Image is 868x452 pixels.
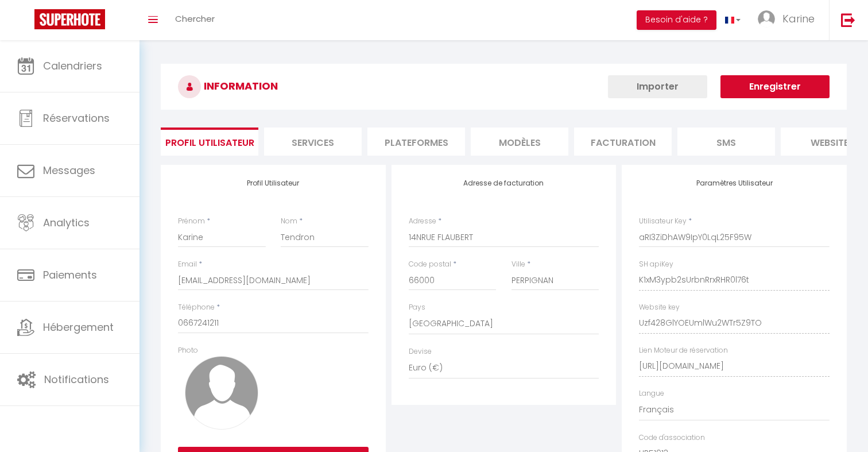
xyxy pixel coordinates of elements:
[409,259,451,270] label: Code postal
[43,320,114,334] span: Hébergement
[409,179,599,187] h4: Adresse de facturation
[43,215,90,230] span: Analytics
[841,13,855,27] img: logout
[639,179,830,187] h4: Paramètres Utilisateur
[409,346,432,357] label: Devise
[161,64,847,110] h3: INFORMATION
[43,163,95,177] span: Messages
[511,259,525,270] label: Ville
[639,388,664,399] label: Langue
[178,302,215,313] label: Téléphone
[281,216,297,227] label: Nom
[43,59,102,73] span: Calendriers
[639,259,673,270] label: SH apiKey
[608,75,707,98] button: Importer
[44,372,109,387] span: Notifications
[720,75,830,98] button: Enregistrer
[9,5,44,39] button: Ouvrir le widget de chat LiveChat
[574,128,672,156] li: Facturation
[409,302,425,313] label: Pays
[677,128,775,156] li: SMS
[161,128,258,156] li: Profil Utilisateur
[639,216,687,227] label: Utilisateur Key
[471,128,568,156] li: MODÈLES
[185,356,258,430] img: avatar.png
[43,111,110,125] span: Réservations
[178,259,197,270] label: Email
[409,216,436,227] label: Adresse
[43,268,97,282] span: Paiements
[758,10,775,28] img: ...
[34,9,105,29] img: Super Booking
[178,345,198,356] label: Photo
[639,432,705,443] label: Code d'association
[639,345,728,356] label: Lien Moteur de réservation
[639,302,680,313] label: Website key
[782,11,815,26] span: Karine
[175,13,215,25] span: Chercher
[367,128,465,156] li: Plateformes
[178,179,369,187] h4: Profil Utilisateur
[264,128,362,156] li: Services
[637,10,716,30] button: Besoin d'aide ?
[178,216,205,227] label: Prénom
